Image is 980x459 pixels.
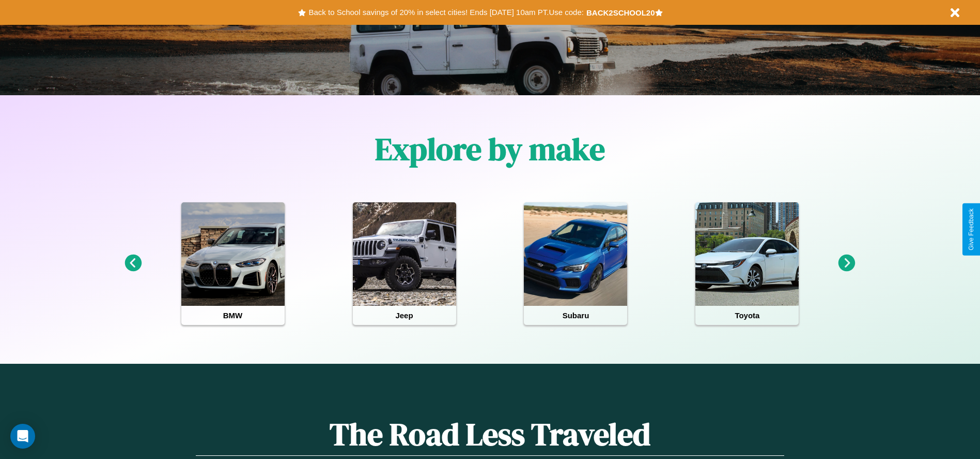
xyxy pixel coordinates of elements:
[10,424,35,449] div: Open Intercom Messenger
[968,209,975,250] div: Give Feedback
[586,8,655,17] b: BACK2SCHOOL20
[375,128,605,170] h1: Explore by make
[695,306,799,325] h4: Toyota
[196,413,784,456] h1: The Road Less Traveled
[524,306,627,325] h4: Subaru
[306,5,586,20] button: Back to School savings of 20% in select cities! Ends [DATE] 10am PT.Use code:
[353,306,456,325] h4: Jeep
[181,306,285,325] h4: BMW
